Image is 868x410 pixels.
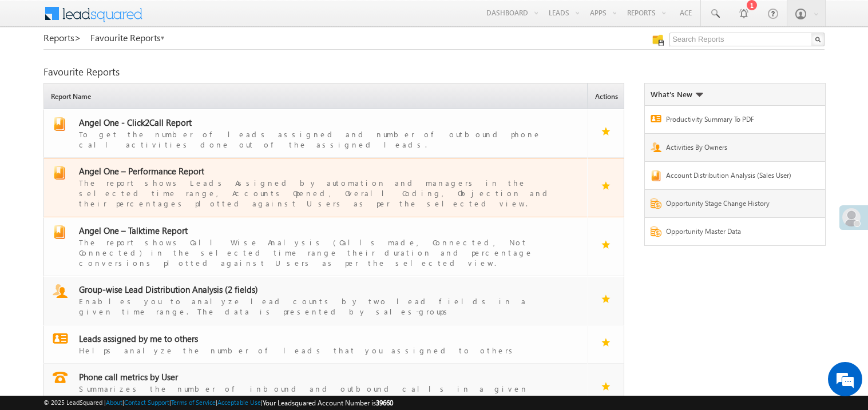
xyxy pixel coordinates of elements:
a: Contact Support [124,399,169,406]
span: > [74,31,81,44]
a: Opportunity Stage Change History [666,198,800,212]
span: © 2025 LeadSquared | | | | | [43,397,393,408]
span: Leads assigned by me to others [79,333,198,344]
a: report Leads assigned by me to othersHelps analyze the number of leads that you assigned to others [50,333,582,356]
a: About [106,399,122,406]
a: report Angel One – Performance ReportThe report shows Leads Assigned by automation and managers i... [50,166,582,209]
span: Phone call metrics by User [79,371,178,383]
a: report Group-wise Lead Distribution Analysis (2 fields)Enables you to analyze lead counts by two ... [50,284,582,317]
a: report Phone call metrics by UserSummarizes the number of inbound and outbound calls in a given t... [50,372,582,404]
div: Favourite Reports [43,67,825,77]
div: The report shows Leads Assigned by automation and managers in the selected time range, Accounts O... [79,177,566,209]
img: Report [651,198,661,209]
a: Terms of Service [171,399,216,406]
div: The report shows Call Wise Analysis (Calls made, Connected, Not Connected) in the selected time r... [79,236,566,268]
img: Manage all your saved reports! [652,34,664,46]
img: report [53,225,66,239]
a: report Angel One - Click2Call ReportTo get the number of leads assigned and number of outbound ph... [50,117,582,150]
a: report Angel One – Talktime ReportThe report shows Call Wise Analysis (Calls made, Connected, Not... [50,225,582,268]
a: Productivity Summary To PDF [666,114,800,128]
span: Angel One - Click2Call Report [79,117,192,128]
span: Your Leadsquared Account Number is [263,399,393,407]
input: Search Reports [669,33,825,46]
div: Enables you to analyze lead counts by two lead fields in a given time range. The data is presente... [79,295,566,317]
a: Activities By Owners [666,142,800,156]
img: report [53,372,68,383]
img: What's new [695,93,703,97]
div: Helps analyze the number of leads that you assigned to others [79,344,566,356]
img: report [53,117,66,131]
span: Report Name [47,85,587,109]
a: Acceptable Use [217,399,261,406]
a: Account Distribution Analysis (Sales User) [666,170,800,184]
a: Opportunity Master Data [666,226,800,240]
img: Report [651,142,661,152]
img: Report [651,226,661,237]
img: Report [651,170,661,181]
img: report [53,166,66,180]
span: 39660 [376,399,393,407]
img: report [53,284,68,298]
div: Summarizes the number of inbound and outbound calls in a given timeperiod by users [79,383,566,404]
a: Favourite Reports [90,33,165,43]
a: Reports> [43,33,81,43]
img: Report [651,115,661,122]
div: To get the number of leads assigned and number of outbound phone call activities done out of the ... [79,128,566,150]
img: report [53,333,68,344]
span: Angel One – Talktime Report [79,225,188,236]
span: Actions [591,85,624,109]
div: What's New [651,89,703,99]
span: Group-wise Lead Distribution Analysis (2 fields) [79,284,258,295]
span: Angel One – Performance Report [79,165,204,177]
